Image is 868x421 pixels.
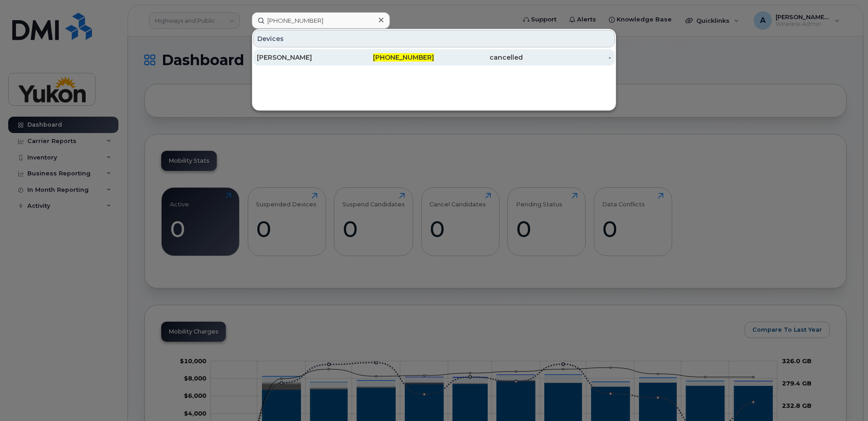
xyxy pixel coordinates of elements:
[253,30,615,47] div: Devices
[523,53,612,62] div: -
[434,53,523,62] div: cancelled
[257,53,346,62] div: [PERSON_NAME]
[373,53,434,62] span: [PHONE_NUMBER]
[253,49,615,66] a: [PERSON_NAME][PHONE_NUMBER]cancelled-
